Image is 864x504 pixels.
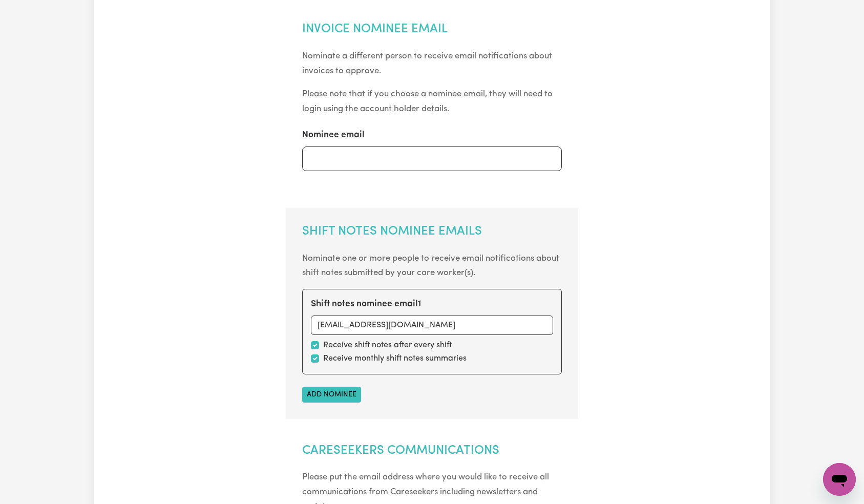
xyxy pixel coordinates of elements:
[323,352,467,365] label: Receive monthly shift notes summaries
[302,387,361,403] button: Add nominee
[302,90,553,113] small: Please note that if you choose a nominee email, they will need to login using the account holder ...
[302,224,562,239] h2: Shift Notes Nominee Emails
[302,129,365,142] label: Nominee email
[302,444,562,458] h2: Careseekers Communications
[823,463,856,496] iframe: Button to launch messaging window
[323,339,452,351] label: Receive shift notes after every shift
[302,52,552,75] small: Nominate a different person to receive email notifications about invoices to approve.
[302,22,562,37] h2: Invoice Nominee Email
[311,298,421,311] label: Shift notes nominee email 1
[302,254,559,278] small: Nominate one or more people to receive email notifications about shift notes submitted by your ca...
